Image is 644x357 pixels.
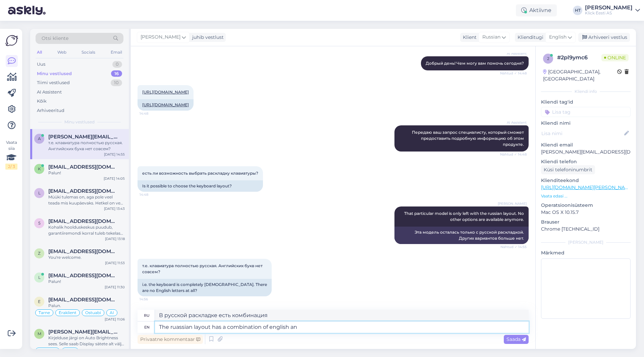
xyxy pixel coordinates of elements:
div: [DATE] 11:30 [105,285,125,290]
div: [DATE] 14:05 [104,176,125,181]
div: Kohalik hoolduskeskus puudub, garantiiremondi korral tuleb tekelas saata hooldusesse läbi kaupluste. [48,224,125,236]
a: [URL][DOMAIN_NAME] [142,90,189,95]
p: Märkmed [541,249,631,256]
p: Vaata edasi ... [541,193,631,199]
img: Askly Logo [5,34,18,47]
div: Müüki tulemas on, aga pole veel teada mis kuupäevaks. Hetkel on veel järgi 3S 128GB versioon: [UR... [48,194,125,206]
span: 5640872@outlook.com [48,218,118,224]
span: Ostuabi [85,311,101,315]
input: Lisa tag [541,107,631,117]
div: Kõik [37,98,47,105]
span: Otsi kliente [42,35,68,42]
div: [DATE] 13:18 [105,236,125,241]
div: You're welcome. [48,254,125,260]
span: laptuu@gmail.com [48,188,118,194]
p: Kliendi email [541,141,631,148]
p: Kliendi tag'id [541,99,631,106]
a: [PERSON_NAME]Klick Eesti AS [585,5,640,16]
span: Tarne [39,311,50,315]
div: Эта модель осталась только с русской раскладкой. Других вариантов больше нет. [394,227,529,244]
div: ru [144,310,150,321]
p: Chrome [TECHNICAL_ID] [541,226,631,233]
div: Klick Eesti AS [585,10,633,16]
span: Russian [482,34,500,41]
span: 14:48 [140,111,165,116]
div: juhib vestlust [190,34,224,41]
span: 5 [38,221,41,226]
span: Eraklient [59,311,76,315]
span: AI Assistent [501,120,527,125]
div: # 2pl9ymc6 [557,54,601,62]
div: 10 [111,79,122,86]
span: Minu vestlused [64,119,95,125]
span: Передаю ваш запрос специалисту, который сможет предоставить подробную информацию об этом продукте. [412,130,525,147]
span: Nähtud ✓ 14:48 [500,152,527,157]
span: AI [110,311,114,315]
div: [DATE] 13:43 [104,206,125,211]
p: Operatsioonisüsteem [541,202,631,209]
span: kerli.kivisoo@mail.ee [48,164,118,170]
div: Vaata siia [5,139,17,170]
div: i.e. the keyboard is completely [DEMOGRAPHIC_DATA]. There are no English letters at all? [138,279,272,296]
span: 14:48 [140,192,165,197]
span: [PERSON_NAME] [141,34,180,41]
span: есть ли возможность выбрать раскладку клавиатуры? [142,171,258,176]
textarea: В русской раскладке есть комбинация [155,310,529,321]
div: Web [56,48,68,57]
div: Email [109,48,123,57]
div: Kliendi info [541,88,631,95]
div: Klient [460,34,477,41]
p: Mac OS X 10.15.7 [541,209,631,216]
span: m [38,331,41,336]
div: AI Assistent [37,89,62,96]
textarea: The ruassian layout has a combination of english a [155,321,529,333]
span: Online [601,54,629,61]
div: Privaatne kommentaar [138,335,203,344]
span: aleksandr@wemakesoftware.eu [48,134,118,140]
span: 14:56 [140,297,165,302]
span: [PERSON_NAME] [498,201,527,206]
span: Добрый день! Чем могу вам помочь сегодня? [426,61,524,66]
a: [URL][DOMAIN_NAME] [142,102,189,107]
div: Palun! [48,170,125,176]
div: en [144,321,150,333]
span: That particular model is only left with the russian layout. No other options are available anymore. [404,211,525,222]
div: 2 / 3 [5,164,17,170]
p: [PERSON_NAME][EMAIL_ADDRESS][DOMAIN_NAME] [541,148,631,156]
div: Klienditugi [515,34,543,41]
span: Nähtud ✓ 14:48 [500,71,527,76]
a: [URL][DOMAIN_NAME][PERSON_NAME] [541,184,634,190]
div: Küsi telefoninumbrit [541,165,595,174]
div: Socials [80,48,97,57]
span: 2 [547,56,549,61]
div: Palun. [48,303,125,309]
div: [DATE] 14:55 [104,152,125,157]
span: т.е. клавиатура полностью русская. Английских букв нет совсем? [142,263,264,274]
span: English [549,34,567,41]
div: Arhiveeri vestlus [578,33,630,42]
input: Lisa nimi [541,130,623,137]
span: margit.laurits@gmail.com [48,329,118,335]
div: Kirjelduse järgi on Auto Brightness sees. Selle saab Display sätete alt välja lülitada. [48,335,125,347]
span: Saada [506,336,526,342]
div: Arhiveeritud [37,107,64,114]
span: e [38,299,41,304]
span: AI Assistent [501,51,527,56]
div: Tiimi vestlused [37,79,70,86]
div: [DATE] 11:06 [105,317,125,322]
span: l [38,190,41,195]
div: Palun! [48,279,125,285]
div: Uus [37,61,45,68]
div: Aktiivne [516,4,557,16]
div: All [36,48,43,57]
span: l [38,275,41,280]
span: zujevk@gmail.com [48,248,118,254]
div: [DATE] 11:53 [105,260,125,265]
div: 0 [112,61,122,68]
span: Nähtud ✓ 14:55 [500,244,527,249]
p: Brauser [541,219,631,226]
p: Klienditeekond [541,177,631,184]
p: Kliendi telefon [541,158,631,165]
div: [PERSON_NAME] [541,239,631,245]
span: liinasade@hot.ee [48,273,118,279]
